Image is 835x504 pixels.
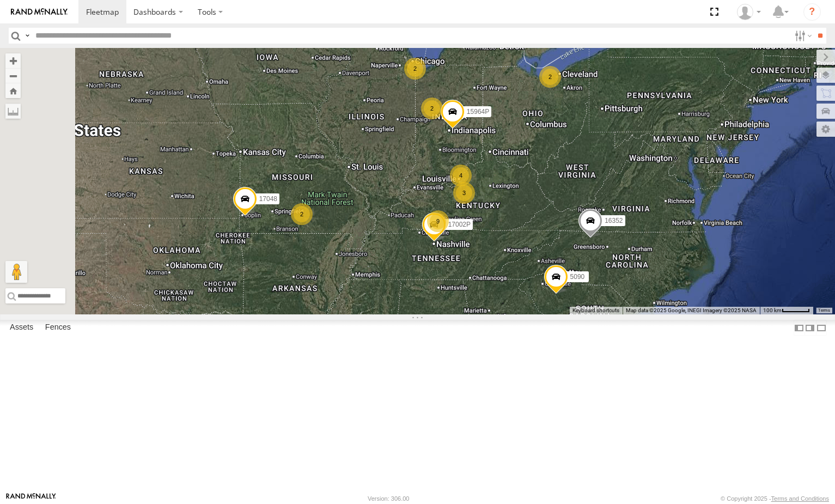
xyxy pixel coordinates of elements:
[453,182,475,204] div: 3
[733,4,765,20] div: Paul Withrow
[4,320,39,336] label: Assets
[760,307,813,314] button: Map Scale: 100 km per 48 pixels
[771,495,829,502] a: Terms and Conditions
[803,3,821,21] i: ?
[816,122,835,137] label: Map Settings
[539,66,561,88] div: 2
[794,320,804,336] label: Dock Summary Table to the Left
[427,210,449,232] div: 9
[6,493,56,504] a: Visit our Website
[570,273,584,281] span: 5090
[763,307,782,313] span: 100 km
[816,320,827,336] label: Hide Summary Table
[804,320,815,336] label: Dock Summary Table to the Right
[259,195,277,203] span: 17048
[721,495,829,502] div: © Copyright 2025 -
[450,165,472,186] div: 4
[421,98,443,119] div: 2
[5,104,21,119] label: Measure
[5,261,27,283] button: Drag Pegman onto the map to open Street View
[291,203,313,225] div: 2
[790,28,814,44] label: Search Filter Options
[448,221,470,228] span: 17002P
[466,107,489,115] span: 15964P
[5,68,21,83] button: Zoom out
[368,495,409,502] div: Version: 306.00
[5,83,21,98] button: Zoom Home
[11,8,68,16] img: rand-logo.svg
[572,307,619,314] button: Keyboard shortcuts
[5,53,21,68] button: Zoom in
[40,320,76,336] label: Fences
[626,307,757,313] span: Map data ©2025 Google, INEGI Imagery ©2025 NASA
[605,217,623,224] span: 16352
[404,58,426,80] div: 2
[819,308,830,313] a: Terms (opens in new tab)
[23,28,32,44] label: Search Query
